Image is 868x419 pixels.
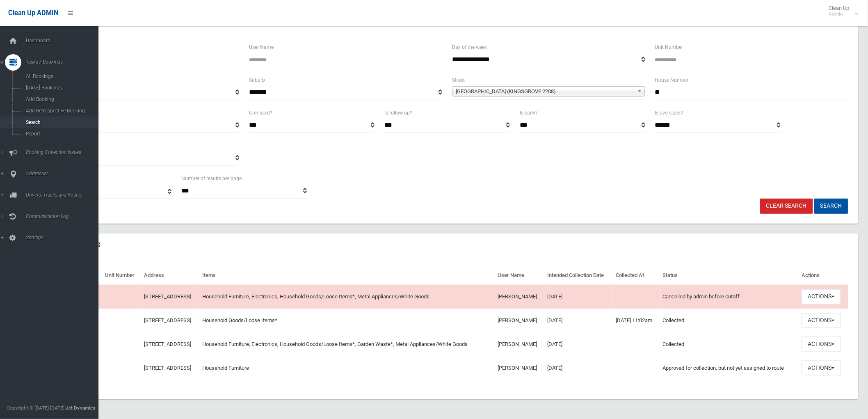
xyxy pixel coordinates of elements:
[249,43,274,52] label: User Name
[199,266,494,285] th: Items
[144,365,191,371] a: [STREET_ADDRESS]
[494,356,544,380] td: [PERSON_NAME]
[760,199,813,214] a: Clear Search
[825,5,858,17] span: Clean Up
[141,266,199,285] th: Address
[456,87,634,96] span: [GEOGRAPHIC_DATA] (KINGSGROVE 2208)
[249,108,272,117] label: Is missed?
[660,266,799,285] th: Status
[802,337,841,352] button: Actions
[613,309,660,332] td: [DATE] 11:02am
[23,96,98,102] span: Add Booking
[144,341,191,347] a: [STREET_ADDRESS]
[655,43,683,52] label: Unit Number
[802,289,841,305] button: Actions
[23,38,105,44] span: Dashboard
[544,356,613,380] td: [DATE]
[199,332,494,356] td: Household Furniture, Electronics, Household Goods/Loose Items*, Garden Waste*, Metal Appliances/W...
[7,405,64,411] span: Copyright © [DATE]-[DATE]
[249,76,265,85] label: Suburb
[23,73,98,79] span: All Bookings
[144,317,191,323] a: [STREET_ADDRESS]
[520,108,538,117] label: Is early?
[613,266,660,285] th: Collected At
[544,266,613,285] th: Intended Collection Date
[655,108,683,117] label: Is oversized?
[23,108,98,114] span: Add Retrospective Booking
[829,11,850,17] small: Admin
[802,313,841,328] button: Actions
[660,309,799,332] td: Collected
[23,119,98,125] span: Search
[655,76,689,85] label: House Number
[23,235,105,240] span: Settings
[23,149,105,155] span: Booking Collection Issues
[494,332,544,356] td: [PERSON_NAME]
[8,9,58,17] span: Clean Up ADMIN
[23,192,105,198] span: Drivers, Trucks and Routes
[802,360,841,375] button: Actions
[199,285,494,309] td: Household Furniture, Electronics, Household Goods/Loose Items*, Metal Appliances/White Goods
[660,332,799,356] td: Collected
[452,43,487,52] label: Day of the week
[23,213,105,219] span: Communication Log
[814,199,848,214] button: Search
[494,285,544,309] td: [PERSON_NAME]
[181,174,242,183] label: Number of results per page
[544,332,613,356] td: [DATE]
[102,266,141,285] th: Unit Number
[66,405,95,411] strong: Jet Dynamics
[23,59,105,65] span: Tasks / Bookings
[798,266,848,285] th: Actions
[23,85,98,91] span: [DATE] Bookings
[144,293,191,300] a: [STREET_ADDRESS]
[23,131,98,137] span: Report
[544,285,613,309] td: [DATE]
[660,356,799,380] td: Approved for collection, but not yet assigned to route
[23,171,105,176] span: Addresses
[544,309,613,332] td: [DATE]
[199,356,494,380] td: Household Furniture
[494,266,544,285] th: User Name
[660,285,799,309] td: Cancelled by admin before cutoff
[199,309,494,332] td: Household Goods/Loose Items*
[384,108,412,117] label: Is follow up?
[494,309,544,332] td: [PERSON_NAME]
[452,76,465,85] label: Street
